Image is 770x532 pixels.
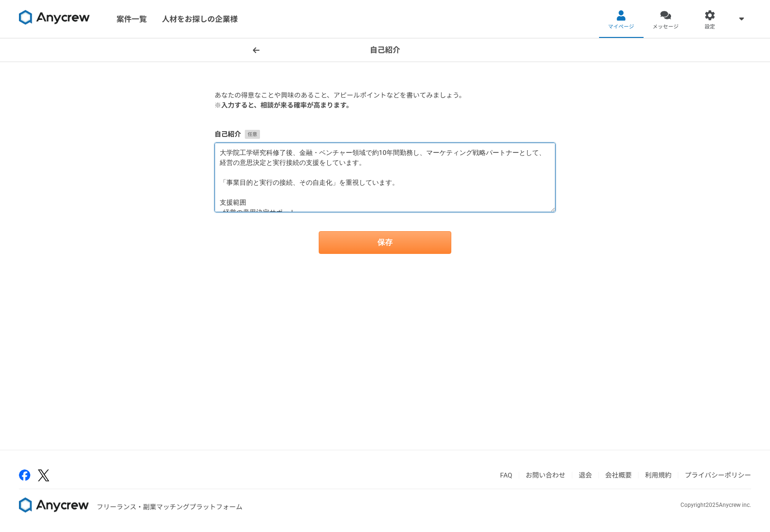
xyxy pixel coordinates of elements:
[579,471,592,479] a: 退会
[19,497,89,513] img: 8DqYSo04kwAAAAASUVORK5CYII=
[608,23,634,31] span: マイページ
[215,129,555,139] label: 自己紹介
[319,231,451,254] button: 保存
[500,471,512,479] a: FAQ
[605,471,632,479] a: 会社概要
[215,90,555,100] p: あなたの得意なことや興味のあること、アピールポイントなどを書いてみましょう。
[680,501,751,509] p: Copyright 2025 Anycrew inc.
[653,23,679,31] span: メッセージ
[685,471,751,479] a: プライバシーポリシー
[38,469,49,481] img: x-391a3a86.png
[705,23,715,31] span: 設定
[19,10,90,25] img: 8DqYSo04kwAAAAASUVORK5CYII=
[526,471,565,479] a: お問い合わせ
[645,471,672,479] a: 利用規約
[215,100,555,110] p: ※入力すると、相談が来る確率が高まります。
[97,502,242,512] p: フリーランス・副業マッチングプラットフォーム
[370,45,400,56] h1: 自己紹介
[19,469,30,481] img: facebook-2adfd474.png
